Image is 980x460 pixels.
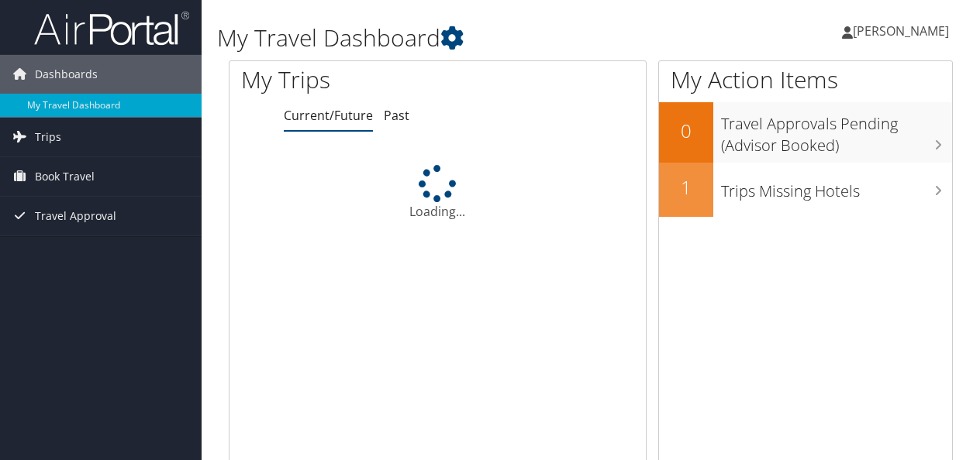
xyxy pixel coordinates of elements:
h1: My Trips [241,64,461,96]
h1: My Travel Dashboard [217,22,716,54]
h2: 1 [659,174,713,201]
a: Past [384,107,409,124]
span: Travel Approval [35,197,116,235]
a: Current/Future [284,107,373,124]
span: [PERSON_NAME] [853,22,949,39]
h2: 0 [659,118,713,144]
a: 0Travel Approvals Pending (Advisor Booked) [659,102,952,162]
span: Dashboards [35,55,98,94]
h3: Trips Missing Hotels [721,173,952,202]
a: 1Trips Missing Hotels [659,163,952,217]
span: Trips [35,118,61,156]
div: Loading... [229,165,646,221]
img: airportal-logo.png [34,10,189,46]
h1: My Action Items [659,64,952,96]
a: [PERSON_NAME] [842,8,964,54]
span: Book Travel [35,157,95,196]
h3: Travel Approvals Pending (Advisor Booked) [721,105,952,156]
